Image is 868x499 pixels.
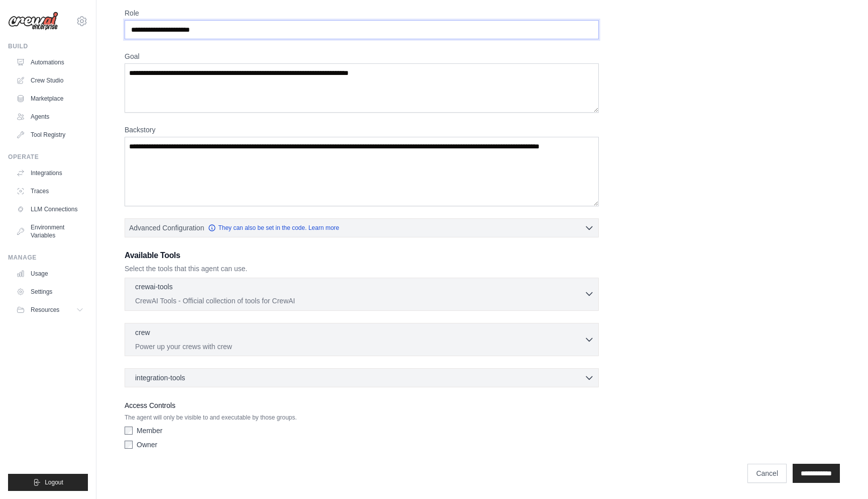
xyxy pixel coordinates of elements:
h3: Available Tools [125,249,599,262]
a: Crew Studio [12,72,88,89]
a: Usage [12,266,88,282]
button: integration-tools [129,373,594,383]
a: Settings [12,284,88,300]
a: Marketplace [12,91,88,107]
div: Build [8,42,88,50]
label: Goal [125,51,599,61]
div: Operate [8,153,88,161]
a: They can also be set in the code. Learn more [208,224,339,232]
button: Advanced Configuration They can also be set in the code. Learn more [125,219,598,237]
label: Access Controls [125,399,599,411]
span: Advanced Configuration [129,223,204,233]
a: Automations [12,54,88,70]
button: Resources [12,302,88,318]
p: Power up your crews with crew [135,342,584,352]
p: CrewAI Tools - Official collection of tools for CrewAI [135,296,584,306]
a: Environment Variables [12,219,88,243]
a: LLM Connections [12,201,88,217]
label: Backstory [125,125,599,135]
a: Traces [12,183,88,199]
span: Resources [31,306,59,314]
a: Cancel [747,464,787,483]
p: crew [135,327,150,338]
img: Logo [8,12,58,31]
span: Logout [45,478,63,486]
a: Tool Registry [12,127,88,143]
button: Logout [8,474,88,491]
button: crew Power up your crews with crew [129,327,594,352]
label: Member [137,426,162,436]
p: The agent will only be visible to and executable by those groups. [125,413,599,422]
p: crewai-tools [135,282,173,292]
label: Owner [137,440,157,450]
div: Manage [8,254,88,262]
button: crewai-tools CrewAI Tools - Official collection of tools for CrewAI [129,282,594,306]
span: integration-tools [135,373,185,383]
p: Select the tools that this agent can use. [125,264,599,274]
a: Integrations [12,165,88,181]
a: Agents [12,109,88,125]
label: Role [125,8,599,18]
